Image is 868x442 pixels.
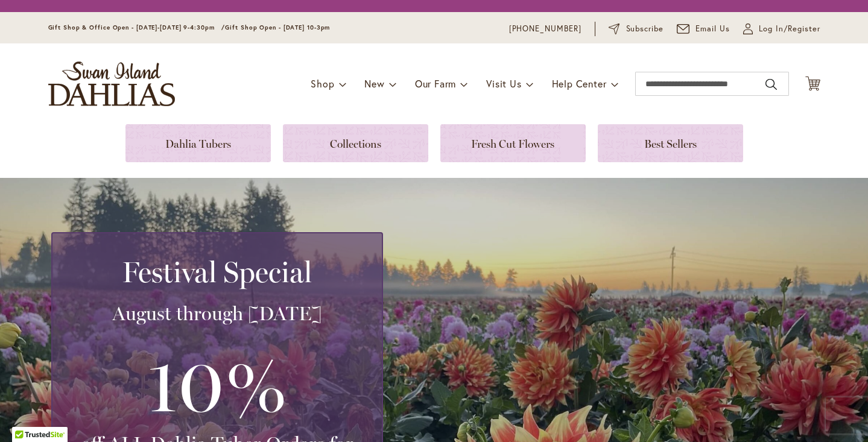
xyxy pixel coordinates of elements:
span: New [364,77,384,90]
a: Email Us [677,23,730,35]
a: Log In/Register [743,23,820,35]
a: store logo [48,62,175,106]
a: Subscribe [609,23,664,35]
button: Search [765,75,776,94]
span: Gift Shop Open - [DATE] 10-3pm [225,24,330,31]
span: Email Us [695,23,730,35]
h3: August through [DATE] [67,302,367,326]
h2: Festival Special [67,255,367,289]
a: [PHONE_NUMBER] [509,23,582,35]
h3: 10% [67,338,367,432]
span: Our Farm [415,77,456,90]
span: Shop [311,77,334,90]
span: Help Center [552,77,607,90]
span: Log In/Register [759,23,820,35]
span: Subscribe [626,23,664,35]
span: Visit Us [486,77,521,90]
span: Gift Shop & Office Open - [DATE]-[DATE] 9-4:30pm / [48,24,226,31]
